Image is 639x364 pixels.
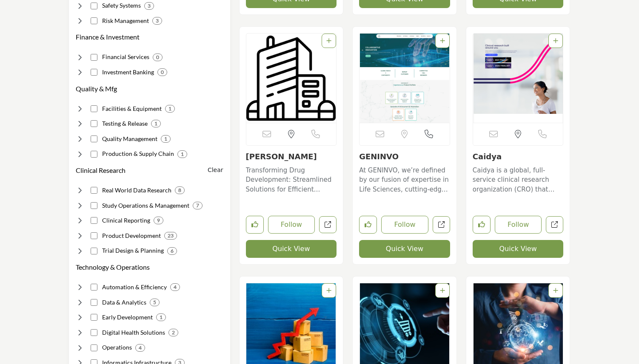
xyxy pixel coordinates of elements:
h4: Data & Analytics: Collecting, organizing and analyzing healthcare data. [102,298,146,307]
h4: Investment Banking: Providing deal structuring and financing advisory services. [102,68,154,76]
input: Select Clinical Reporting checkbox [91,217,97,224]
b: 6 [171,248,174,254]
input: Select Financial Services checkbox [91,54,97,61]
button: Quality & Mfg [76,84,117,94]
h3: Caidya [473,152,564,161]
a: Add To List [553,287,558,294]
h4: Quality Management: Governance ensuring adherence to quality guidelines. [102,135,157,143]
button: Follow [268,216,315,234]
button: Technology & Operations [76,262,150,272]
input: Select Facilities & Equipment checkbox [91,105,97,112]
b: 1 [160,314,163,320]
div: 1 Results For Testing & Release [151,120,161,127]
a: Add To List [440,287,445,294]
h4: Study Operations & Management: Conducting and overseeing clinical studies. [102,201,189,210]
a: Open agatha in new tab [319,216,337,234]
h4: Production & Supply Chain: Manufacturing, packaging and distributing drug supply. [102,150,174,158]
button: Follow [381,216,428,234]
p: Transforming Drug Development: Streamlined Solutions for Efficient Clinical Operations and Compli... [246,166,337,195]
a: Open Listing in new tab [246,34,337,123]
a: Open Listing in new tab [473,34,563,123]
div: 9 Results For Clinical Reporting [154,217,163,224]
p: Caidya is a global, full-service clinical research organization (CRO) that focuses on delivering ... [473,166,564,195]
input: Select Digital Health Solutions checkbox [91,329,97,336]
b: 9 [157,217,160,223]
button: Quick View [359,240,450,258]
input: Select Data & Analytics checkbox [91,299,97,306]
input: Select Production & Supply Chain checkbox [91,151,97,158]
a: At GENINVO, we’re defined by our fusion of expertise in Life Sciences, cutting-edge technologies,... [359,164,450,195]
div: 0 Results For Investment Banking [157,68,167,76]
b: 1 [154,121,157,127]
div: 3 Results For Safety Systems [144,2,154,10]
button: Like listing [473,216,491,234]
input: Select Product Development checkbox [91,232,97,239]
b: 8 [178,187,181,193]
b: 4 [174,284,177,290]
input: Select Safety Systems checkbox [91,3,97,9]
div: 8 Results For Real World Data Research [175,186,185,194]
img: GENINVO [359,34,450,123]
a: GENINVO [359,152,399,161]
a: Add To List [440,37,445,44]
div: 4 Results For Operations [135,344,145,352]
div: 2 Results For Digital Health Solutions [168,329,178,336]
input: Select Early Development checkbox [91,314,97,321]
input: Select Study Operations & Management checkbox [91,202,97,209]
input: Select Testing & Release checkbox [91,120,97,127]
input: Select Operations checkbox [91,344,97,351]
img: Caidya [473,34,563,123]
h4: Digital Health Solutions: Digital platforms improving patient engagement and care delivery. [102,328,165,337]
h4: Safety Systems: Collecting, processing and analyzing safety data. [102,1,141,10]
input: Select Risk Management checkbox [91,17,97,24]
img: Agatha [246,34,337,123]
a: Caidya is a global, full-service clinical research organization (CRO) that focuses on delivering ... [473,164,564,195]
h3: GENINVO [359,152,450,161]
div: 4 Results For Automation & Efficiency [170,283,180,291]
h4: Early Development: Planning and supporting startup clinical initiatives. [102,313,153,322]
div: 3 Results For Risk Management [152,17,162,25]
input: Select Investment Banking checkbox [91,69,97,76]
a: Add To List [553,37,558,44]
button: Like listing [359,216,377,234]
div: 6 Results For Trial Design & Planning [167,247,177,255]
button: Like listing [246,216,264,234]
b: 1 [164,136,167,142]
h4: Operations: Departmental and organizational operations and management. [102,343,132,352]
b: 4 [139,345,142,351]
b: 3 [156,18,159,24]
a: Caidya [473,152,502,161]
div: 0 Results For Financial Services [153,54,163,61]
h3: Agatha [246,152,337,161]
div: 5 Results For Data & Analytics [150,299,160,306]
button: Quick View [473,240,564,258]
h4: Automation & Efficiency: Optimizing operations through automated systems and processes. [102,283,167,291]
input: Select Quality Management checkbox [91,135,97,142]
h4: Real World Data Research: Deriving insights from analyzing real-world data. [102,186,171,195]
b: 7 [196,203,199,209]
h4: Risk Management: Detecting, evaluating and communicating product risks. [102,17,149,25]
div: 23 Results For Product Development [164,232,177,240]
b: 3 [148,3,151,9]
a: Add To List [326,37,331,44]
div: 1 Results For Early Development [156,313,166,321]
b: 2 [172,330,175,336]
button: Follow [495,216,542,234]
button: Finance & Investment [76,32,140,42]
h4: Trial Design & Planning: Designing robust clinical study protocols and analysis plans. [102,246,164,255]
a: Open caidya in new tab [546,216,563,234]
b: 23 [168,233,174,239]
button: Clinical Research [76,165,126,175]
div: 1 Results For Quality Management [161,135,171,143]
input: Select Automation & Efficiency checkbox [91,284,97,291]
b: 0 [156,54,159,60]
button: Quick View [246,240,337,258]
div: 1 Results For Production & Supply Chain [177,150,187,158]
div: 7 Results For Study Operations & Management [193,202,203,209]
h4: Financial Services: Enabling enterprise fiscal planning, reporting and controls. [102,53,149,61]
b: 5 [153,299,156,305]
a: Open geninvo in new tab [433,216,450,234]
